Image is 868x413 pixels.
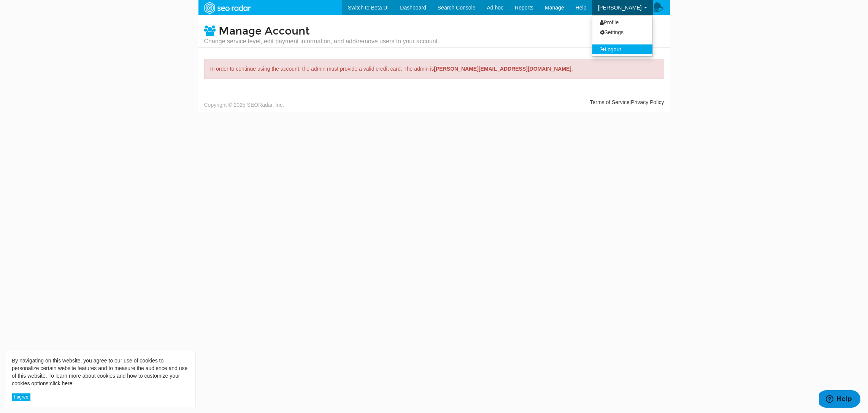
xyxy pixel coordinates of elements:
span: Reports [515,5,533,11]
span: [PERSON_NAME] [598,5,641,11]
img: SEORadar [201,1,254,15]
button: I agree [12,393,30,401]
span: Help [576,5,587,11]
a: [PERSON_NAME][EMAIL_ADDRESS][DOMAIN_NAME] [434,66,571,72]
span: Ad hoc [487,5,503,11]
div: | [434,98,670,106]
a: Settings [592,27,652,37]
span: Search Console [438,5,476,11]
small: Change service level, edit payment information, and add/remove users to your account. [204,37,440,46]
div: By navigating on this website, you agree to our use of cookies to personalize certain website fea... [12,357,190,387]
a: Privacy Policy [631,99,664,105]
span: Manage Account [219,25,310,38]
a: Profile [592,17,652,27]
a: click here [50,380,72,386]
span: Manage [545,5,564,11]
div: In order to continue using the account, the admin must provide a valid credit card. The admin is . [210,65,658,73]
a: Terms of Service [590,99,629,105]
a: Logout [592,44,652,54]
div: Copyright © 2025 SEORadar, Inc. [198,98,434,109]
iframe: Opens a widget where you can find more information [819,390,860,409]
